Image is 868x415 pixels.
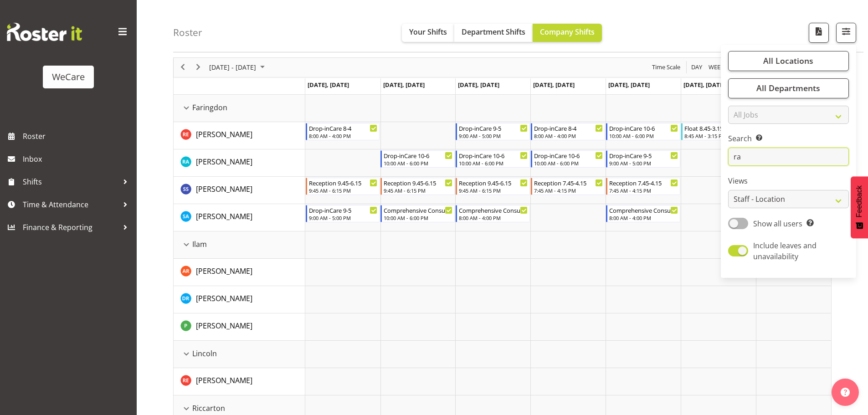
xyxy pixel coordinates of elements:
[609,178,678,187] div: Reception 7.45-4.15
[728,133,849,144] label: Search
[174,204,305,231] td: Sarah Abbott resource
[309,187,378,194] div: 9:45 AM - 6:15 PM
[196,211,252,222] a: [PERSON_NAME]
[384,151,452,160] div: Drop-inCare 10-6
[809,23,829,43] button: Download a PDF of the roster according to the set date range.
[380,178,455,195] div: Sara Sherwin"s event - Reception 9.45-6.15 Begin From Tuesday, October 7, 2025 at 9:45:00 AM GMT+...
[534,151,603,160] div: Drop-inCare 10-6
[609,159,678,167] div: 9:00 AM - 5:00 PM
[196,156,252,167] a: [PERSON_NAME]
[196,375,252,386] a: [PERSON_NAME]
[681,123,755,140] div: Rachel Els"s event - Float 8.45-3.15 Begin From Saturday, October 11, 2025 at 8:45:00 AM GMT+13:0...
[402,24,454,42] button: Your Shifts
[208,61,257,73] span: [DATE] - [DATE]
[192,61,205,73] button: Next
[309,214,378,221] div: 9:00 AM - 5:00 PM
[531,178,605,195] div: Sara Sherwin"s event - Reception 7.45-4.15 Begin From Thursday, October 9, 2025 at 7:45:00 AM GMT...
[534,187,603,194] div: 7:45 AM - 4:15 PM
[753,241,817,261] span: Include leaves and unavailability
[540,27,595,37] span: Company Shifts
[606,123,680,140] div: Rachel Els"s event - Drop-inCare 10-6 Begin From Friday, October 10, 2025 at 10:00:00 AM GMT+13:0...
[380,150,455,168] div: Rachna Anderson"s event - Drop-inCare 10-6 Begin From Tuesday, October 7, 2025 at 10:00:00 AM GMT...
[196,293,252,303] span: [PERSON_NAME]
[606,150,680,168] div: Rachna Anderson"s event - Drop-inCare 9-5 Begin From Friday, October 10, 2025 at 9:00:00 AM GMT+1...
[459,123,528,133] div: Drop-inCare 9-5
[534,178,603,187] div: Reception 7.45-4.15
[23,175,118,189] span: Shifts
[609,151,678,160] div: Drop-inCare 9-5
[459,205,528,215] div: Comprehensive Consult 8-4
[192,403,225,414] span: Riccarton
[531,150,605,168] div: Rachna Anderson"s event - Drop-inCare 10-6 Begin From Thursday, October 9, 2025 at 10:00:00 AM GM...
[306,205,380,222] div: Sarah Abbott"s event - Drop-inCare 9-5 Begin From Monday, October 6, 2025 at 9:00:00 AM GMT+13:00...
[456,205,530,222] div: Sarah Abbott"s event - Comprehensive Consult 8-4 Begin From Wednesday, October 8, 2025 at 8:00:00...
[683,81,725,89] span: [DATE], [DATE]
[609,123,678,133] div: Drop-inCare 10-6
[308,81,349,89] span: [DATE], [DATE]
[384,178,452,187] div: Reception 9.45-6.15
[609,214,678,221] div: 8:00 AM - 4:00 PM
[384,187,452,194] div: 9:45 AM - 6:15 PM
[707,61,726,73] button: Timeline Week
[7,23,82,41] img: Rosterit website logo
[174,341,305,368] td: Lincoln resource
[309,123,378,133] div: Drop-inCare 8-4
[728,176,849,187] label: Views
[454,24,533,42] button: Department Shifts
[196,266,252,277] a: [PERSON_NAME]
[609,132,678,139] div: 10:00 AM - 6:00 PM
[309,205,378,215] div: Drop-inCare 9-5
[196,157,252,167] span: [PERSON_NAME]
[459,178,528,187] div: Reception 9.45-6.15
[690,61,703,73] span: Day
[192,102,227,113] span: Faringdon
[851,176,868,238] button: Feedback - Show survey
[384,214,452,221] div: 10:00 AM - 6:00 PM
[609,187,678,194] div: 7:45 AM - 4:15 PM
[458,81,499,89] span: [DATE], [DATE]
[651,61,682,73] button: Time Scale
[728,51,849,71] button: All Locations
[690,61,704,73] button: Timeline Day
[173,27,202,38] h4: Roster
[52,70,85,84] div: WeCare
[177,61,189,73] button: Previous
[459,159,528,167] div: 10:00 AM - 6:00 PM
[196,129,252,140] a: [PERSON_NAME]
[208,61,269,73] button: October 2025
[409,27,447,37] span: Your Shifts
[459,132,528,139] div: 9:00 AM - 5:00 PM
[306,123,380,140] div: Rachel Els"s event - Drop-inCare 8-4 Begin From Monday, October 6, 2025 at 8:00:00 AM GMT+13:00 E...
[684,123,753,133] div: Float 8.45-3.15
[728,78,849,98] button: All Departments
[190,58,206,77] div: next period
[196,320,252,331] a: [PERSON_NAME]
[756,83,820,94] span: All Departments
[383,81,425,89] span: [DATE], [DATE]
[309,178,378,187] div: Reception 9.45-6.15
[459,151,528,160] div: Drop-inCare 10-6
[196,293,252,304] a: [PERSON_NAME]
[841,388,850,397] img: help-xxl-2.png
[192,239,207,250] span: Ilam
[456,150,530,168] div: Rachna Anderson"s event - Drop-inCare 10-6 Begin From Wednesday, October 8, 2025 at 10:00:00 AM G...
[459,214,528,221] div: 8:00 AM - 4:00 PM
[384,159,452,167] div: 10:00 AM - 6:00 PM
[753,219,802,229] span: Show all users
[456,178,530,195] div: Sara Sherwin"s event - Reception 9.45-6.15 Begin From Wednesday, October 8, 2025 at 9:45:00 AM GM...
[534,159,603,167] div: 10:00 AM - 6:00 PM
[534,123,603,133] div: Drop-inCare 8-4
[380,205,455,222] div: Sarah Abbott"s event - Comprehensive Consult 10-6 Begin From Tuesday, October 7, 2025 at 10:00:00...
[23,220,118,234] span: Finance & Reporting
[192,348,217,359] span: Lincoln
[174,95,305,122] td: Faringdon resource
[836,23,856,43] button: Filter Shifts
[651,61,681,73] span: Time Scale
[206,58,270,77] div: October 06 - 12, 2025
[23,129,132,143] span: Roster
[23,152,132,166] span: Inbox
